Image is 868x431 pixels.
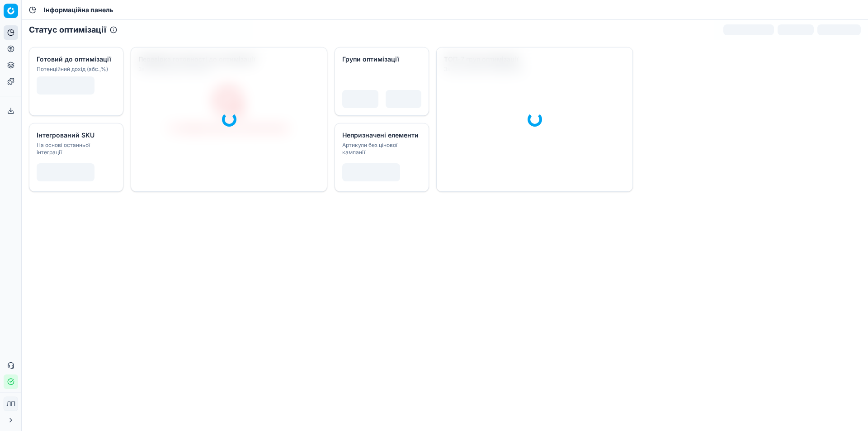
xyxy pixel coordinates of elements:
font: Групи оптимізації [342,55,399,63]
font: Готовий до оптимізації [37,55,111,63]
font: Інформаційна панель [44,6,113,14]
font: ЛП [6,400,15,407]
font: Артикули без цінової кампанії [342,142,397,156]
font: Статус оптимізації [29,25,106,34]
nav: хлібні крихти [44,5,113,14]
span: Інформаційна панель [44,5,113,14]
button: ЛП [4,397,18,411]
font: Непризначені елементи [342,131,419,139]
font: Інтегрований SKU [37,131,94,139]
font: На основі останньої інтеграції [37,142,90,156]
font: Потенційний дохід (абс.,%) [37,66,108,72]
